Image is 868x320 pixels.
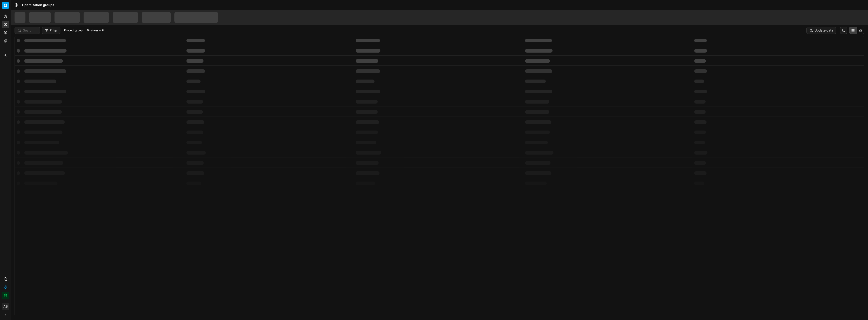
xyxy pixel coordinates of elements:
[42,27,60,34] button: Filter
[23,28,37,33] input: Search
[22,3,54,7] nav: breadcrumb
[2,303,9,310] span: AB
[85,28,106,33] button: Business unit
[2,303,9,310] button: AB
[62,28,84,33] button: Product group
[22,3,54,7] span: Optimization groups
[806,27,836,34] button: Update data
